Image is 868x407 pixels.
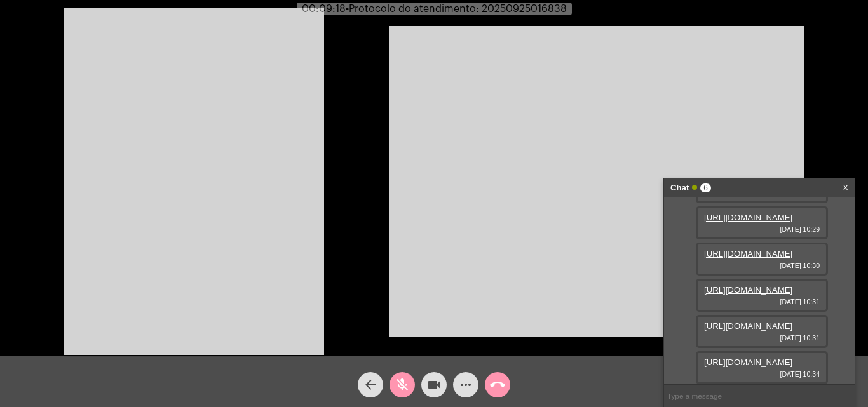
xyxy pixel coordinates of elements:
[704,298,820,305] span: [DATE] 10:31
[346,4,567,14] span: Protocolo do atendimento: 20250925016838
[700,183,711,192] span: 6
[704,334,820,342] span: [DATE] 10:31
[692,185,697,190] span: Online
[704,249,792,258] a: [URL][DOMAIN_NAME]
[664,385,855,407] input: Type a message
[704,357,792,367] a: [URL][DOMAIN_NAME]
[704,370,820,378] span: [DATE] 10:34
[346,4,349,14] span: •
[843,178,848,197] a: X
[490,377,505,392] mat-icon: call_end
[704,285,792,295] a: [URL][DOMAIN_NAME]
[458,377,473,392] mat-icon: more_horiz
[704,225,820,233] span: [DATE] 10:29
[704,321,792,331] a: [URL][DOMAIN_NAME]
[670,178,689,197] strong: Chat
[395,377,410,392] mat-icon: mic_off
[302,4,346,14] span: 00:09:18
[704,213,792,222] a: [URL][DOMAIN_NAME]
[363,377,378,392] mat-icon: arrow_back
[704,262,820,269] span: [DATE] 10:30
[426,377,442,392] mat-icon: videocam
